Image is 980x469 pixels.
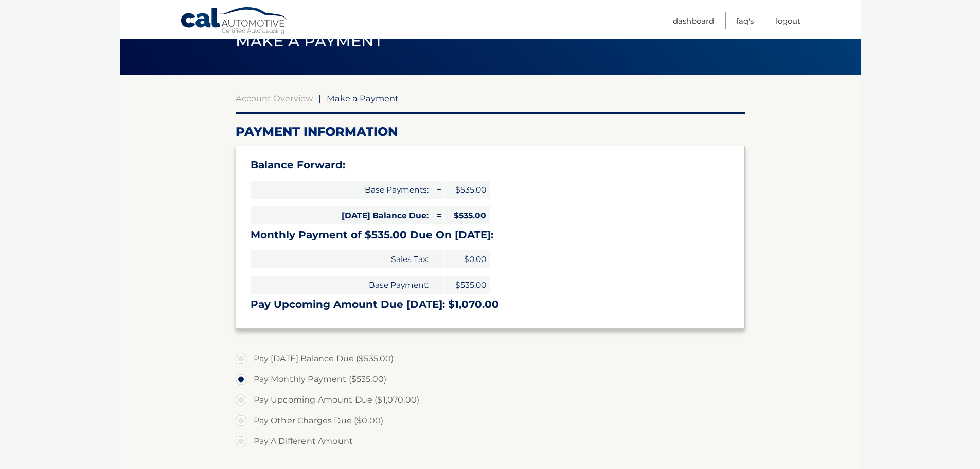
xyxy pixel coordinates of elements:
[251,159,730,171] h3: Balance Forward:
[444,206,490,224] span: $535.00
[444,250,490,268] span: $0.00
[433,250,443,268] span: +
[251,276,433,294] span: Base Payment:
[236,93,313,103] a: Account Overview
[736,12,754,29] a: FAQ's
[236,390,745,410] label: Pay Upcoming Amount Due ($1,070.00)
[444,181,490,199] span: $535.00
[433,181,443,199] span: +
[776,12,800,29] a: Logout
[251,229,730,241] h3: Monthly Payment of $535.00 Due On [DATE]:
[433,276,443,294] span: +
[236,31,383,50] span: Make a Payment
[251,181,433,199] span: Base Payments:
[180,7,288,37] a: Cal Automotive
[433,206,443,224] span: =
[327,93,399,103] span: Make a Payment
[673,12,714,29] a: Dashboard
[236,410,745,431] label: Pay Other Charges Due ($0.00)
[251,206,433,224] span: [DATE] Balance Due:
[236,124,745,140] h2: Payment Information
[444,276,490,294] span: $535.00
[236,349,745,369] label: Pay [DATE] Balance Due ($535.00)
[236,369,745,390] label: Pay Monthly Payment ($535.00)
[318,93,321,103] span: |
[236,431,745,451] label: Pay A Different Amount
[251,250,433,268] span: Sales Tax:
[251,298,730,311] h3: Pay Upcoming Amount Due [DATE]: $1,070.00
